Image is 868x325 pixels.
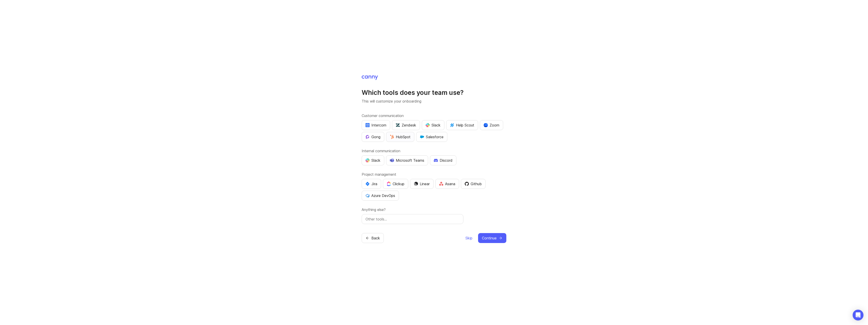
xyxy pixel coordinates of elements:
div: HubSpot [390,134,410,140]
img: j83v6vj1tgY2AAAAABJRU5ErkJggg== [387,181,391,186]
img: eRR1duPH6fQxdnSV9IruPjCimau6md0HxlPR81SIPROHX1VjYjAN9a41AAAAAElFTkSuQmCC [366,123,370,127]
button: HubSpot [386,132,414,142]
div: Linear [414,181,430,187]
img: YKcwp4sHBXAAAAAElFTkSuQmCC [366,194,370,198]
button: Github [461,179,486,189]
img: 0D3hMmx1Qy4j6AAAAAElFTkSuQmCC [465,182,469,186]
button: Back [362,233,384,243]
button: Help Scout [446,120,478,130]
button: Slack [362,155,384,165]
button: Discord [430,155,456,165]
label: Customer communication [362,113,506,118]
button: Asana [435,179,459,189]
img: xLHbn3khTPgAAAABJRU5ErkJggg== [484,123,488,127]
img: Dm50RERGQWO2Ei1WzHVviWZlaLVriU9uRN6E+tIr91ebaDbMKKPDpFbssSuEG21dcGXkrKsuOVPwCeFJSFAIOxgiKgL2sFHRe... [414,182,418,186]
button: Continue [478,233,506,243]
button: Azure DevOps [362,191,399,201]
button: Zoom [480,120,503,130]
img: GKxMRLiRsgdWqxrdBeWfGK5kaZ2alx1WifDSa2kSTsK6wyJURKhUuPoQRYzjholVGzT2A2owx2gHwZoyZHHCYJ8YNOAZj3DSg... [420,135,424,139]
div: Asana [439,181,455,187]
button: Linear [410,179,434,189]
div: Zoom [484,122,499,128]
div: Zendesk [396,122,416,128]
img: UniZRqrCPz6BHUWevMzgDJ1FW4xaGg2egd7Chm8uY0Al1hkDyjqDa8Lkk0kDEdqKkBok+T4wfoD0P0o6UMciQ8AAAAASUVORK... [396,123,400,127]
button: Microsoft Teams [386,155,428,165]
button: Clickup [383,179,408,189]
img: +iLplPsjzba05dttzK064pds+5E5wZnCVbuGoLvBrYdmEPrXTzGo7zG60bLEREEjvOjaG9Saez5xsOEAbxBwOP6dkea84XY9O... [434,159,438,162]
img: kV1LT1TqjqNHPtRK7+FoaplE1qRq1yqhg056Z8K5Oc6xxgIuf0oNQ9LelJqbcyPisAf0C9LDpX5UIuAAAAAElFTkSuQmCC [450,123,454,127]
img: qKnp5cUisfhcFQGr1t296B61Fm0WkUVwBZaiVE4uNRmEGBFetJMz8xGrgPHqF1mLDIG816Xx6Jz26AFmkmT0yuOpRCAR7zRpG... [366,135,370,139]
img: Canny Home [362,75,378,80]
div: Help Scout [450,122,474,128]
label: Anything else? [362,207,506,212]
button: Intercom [362,120,390,130]
div: Gong [366,134,380,140]
div: Github [465,181,482,187]
div: Clickup [387,181,404,187]
span: Skip [465,235,472,241]
button: Skip [465,233,473,243]
div: Microsoft Teams [390,158,424,163]
div: Discord [434,158,453,163]
img: G+3M5qq2es1si5SaumCnMN47tP1CvAZneIVX5dcx+oz+ZLhv4kfP9DwAAAABJRU5ErkJggg== [390,135,394,139]
label: Project management [362,172,506,177]
span: Continue [482,235,497,241]
img: WIAAAAASUVORK5CYII= [366,158,370,162]
button: Jira [362,179,381,189]
button: Salesforce [416,132,447,142]
input: Other tools… [366,216,460,222]
div: Azure DevOps [366,193,395,198]
label: Internal communication [362,148,506,154]
img: Rf5nOJ4Qh9Y9HAAAAAElFTkSuQmCC [439,182,443,186]
p: This will customize your onboarding [362,98,506,104]
div: Intercom [366,122,386,128]
button: Gong [362,132,384,142]
button: Zendesk [392,120,420,130]
button: Slack [422,120,444,130]
div: Slack [426,122,441,128]
div: Slack [366,158,380,163]
div: Salesforce [420,134,443,140]
span: Back [371,235,380,241]
img: WIAAAAASUVORK5CYII= [426,123,430,127]
div: Jira [366,181,377,187]
img: svg+xml;base64,PHN2ZyB4bWxucz0iaHR0cDovL3d3dy53My5vcmcvMjAwMC9zdmciIHZpZXdCb3g9IjAgMCA0MC4zNDMgND... [366,182,370,186]
img: D0GypeOpROL5AAAAAElFTkSuQmCC [390,158,394,162]
div: Open Intercom Messenger [853,310,863,320]
h1: Which tools does your team use? [362,89,506,97]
